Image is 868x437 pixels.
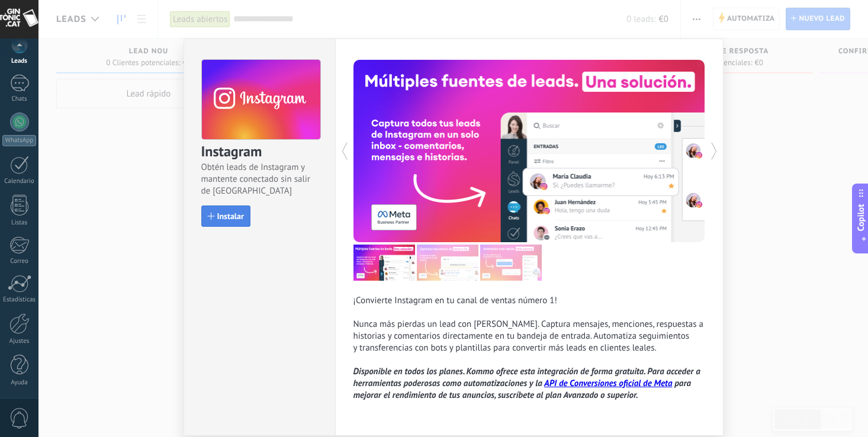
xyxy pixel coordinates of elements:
img: com_instagram_tour_3_es.png [480,245,542,281]
button: Instalar [201,205,250,227]
div: Ajustes [2,338,37,345]
img: com_instagram_tour_1_es.png [353,245,415,281]
div: Chats [2,95,37,103]
i: Disponible en todos los planes. Kommo ofrece esta integración de forma gratuita. Para acceder a h... [353,366,700,401]
img: com_instagram_tour_2_es.png [417,245,478,281]
span: Obtén leads de Instagram y mantente conectado sin salir de [GEOGRAPHIC_DATA] [201,162,320,197]
div: Listas [2,219,37,227]
span: Copilot [855,204,867,232]
div: Ayuda [2,379,37,387]
h3: Instagram [201,142,320,162]
div: Calendario [2,178,37,185]
div: WhatsApp [2,135,36,146]
div: Estadísticas [2,296,37,304]
a: API de Conversiones oficial de Meta [544,378,672,389]
div: ¡Convierte Instagram en tu canal de ventas número 1! Nunca más pierdas un lead con [PERSON_NAME].... [353,295,705,401]
span: Instalar [217,212,244,220]
div: Leads [2,57,37,65]
div: Correo [2,258,37,265]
